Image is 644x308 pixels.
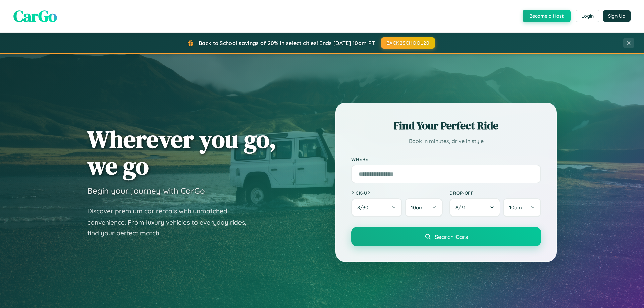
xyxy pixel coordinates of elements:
span: 10am [509,204,522,211]
h3: Begin your journey with CarGo [87,186,205,196]
button: Become a Host [523,10,571,22]
span: CarGo [13,5,57,27]
label: Pick-up [351,190,443,196]
p: Book in minutes, drive in style [351,136,541,146]
span: Back to School savings of 20% in select cities! Ends [DATE] 10am PT. [199,40,376,46]
button: Sign Up [603,10,631,22]
button: BACK2SCHOOL20 [381,37,435,49]
button: 10am [405,198,443,217]
button: 8/31 [449,198,500,217]
span: 8 / 31 [455,204,469,211]
label: Drop-off [449,190,541,196]
span: 8 / 30 [357,204,372,211]
h1: Wherever you go, we go [87,126,276,179]
button: Login [576,10,599,22]
label: Where [351,156,541,162]
span: 10am [411,204,424,211]
button: Search Cars [351,227,541,246]
span: Search Cars [435,233,468,240]
h2: Find Your Perfect Ride [351,118,541,133]
p: Discover premium car rentals with unmatched convenience. From luxury vehicles to everyday rides, ... [87,206,255,239]
button: 10am [503,198,541,217]
button: 8/30 [351,198,402,217]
